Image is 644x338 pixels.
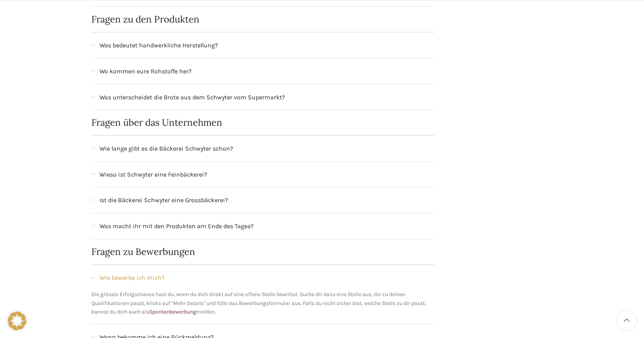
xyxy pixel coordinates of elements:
span: Wie lange gibt es die Bäckerei Schwyter schon? [100,144,233,154]
span: Was bedeutet handwerkliche Herstellung? [100,40,218,50]
a: Spontanbewerbung [149,309,196,315]
a: Scroll to top button [617,311,636,330]
span: Was macht ihr mit den Produkten am Ende des Tages? [100,221,254,231]
p: Die grösste Erfolgschance hast du, wenn du dich direkt auf eine offene Stelle bewirbst. Suche dir... [91,290,435,316]
span: Ist die Bäckerei Schwyter eine Grossbäckerei? [100,195,228,205]
span: Wo kommen eure Rohstoffe her? [100,66,192,76]
span: Wieso ist Schwyter eine Feinbäckerei? [100,170,207,180]
h2: Fragen zu Bewerbungen [91,247,435,257]
span: Wie bewerbe ich mich? [100,273,165,283]
h2: Fragen über das Unternehmen [91,118,435,127]
span: Was unterscheidet die Brote aus dem Schwyter vom Supermarkt? [100,92,285,102]
h2: Fragen zu den Produkten [91,15,435,24]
